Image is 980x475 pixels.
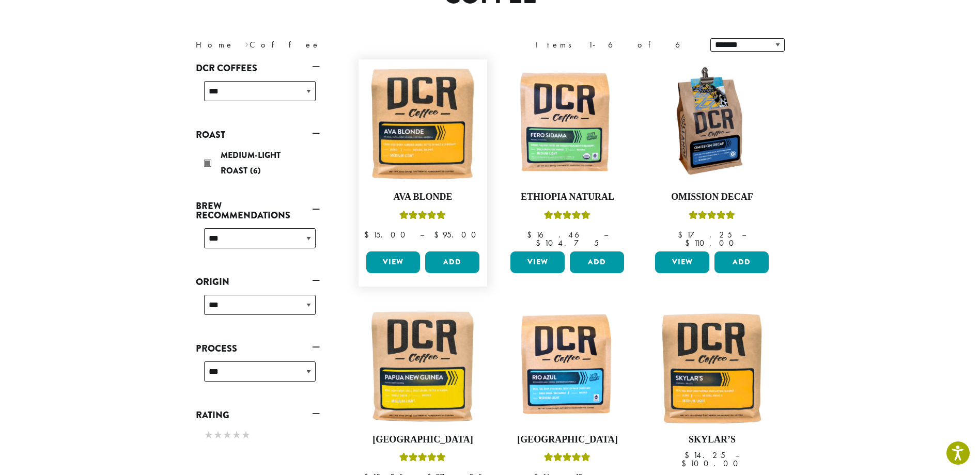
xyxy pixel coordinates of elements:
span: Medium-Light Roast [221,149,281,177]
bdi: 17.25 [678,229,732,240]
div: Roast [196,144,320,185]
div: Items 1-6 of 6 [536,39,695,51]
h4: [GEOGRAPHIC_DATA] [364,434,483,446]
div: Brew Recommendations [196,224,320,261]
div: Origin [196,291,320,327]
span: $ [685,450,693,461]
h4: Skylar’s [652,434,771,446]
a: View [366,251,421,273]
div: Process [196,357,320,394]
a: Process [196,340,320,357]
img: Papua-New-Guinea-12oz-300x300.jpg [363,307,482,426]
img: DCR-Fero-Sidama-Coffee-Bag-2019-300x300.png [508,65,627,183]
span: $ [527,229,536,240]
img: Ava-Blonde-12oz-1-300x300.jpg [363,65,482,183]
div: Rating [196,424,320,448]
a: Home [196,39,234,50]
a: Ava BlondeRated 5.00 out of 5 [364,65,483,247]
span: ★ [241,427,251,442]
div: Rated 5.00 out of 5 [544,451,590,467]
span: – [420,229,424,240]
span: ★ [213,427,223,442]
span: – [735,450,739,461]
img: DCRCoffee_DL_Bag_Omission_2019-300x300.jpg [652,65,771,183]
bdi: 16.46 [527,229,594,240]
h4: Ava Blonde [364,192,483,203]
nav: Breadcrumb [196,39,475,51]
span: $ [434,229,443,240]
h4: Ethiopia Natural [508,192,627,203]
span: ★ [232,427,241,442]
span: $ [678,229,687,240]
h4: [GEOGRAPHIC_DATA] [508,434,627,446]
div: DCR Coffees [196,77,320,114]
span: $ [681,458,690,469]
a: Origin [196,273,320,291]
span: – [742,229,746,240]
bdi: 110.00 [685,237,739,248]
bdi: 14.25 [685,450,725,461]
span: – [604,229,608,240]
span: (6) [250,165,261,177]
div: Rated 5.00 out of 5 [399,451,446,467]
span: › [245,35,248,51]
a: View [510,251,565,273]
div: Rated 5.00 out of 5 [544,209,590,225]
bdi: 15.00 [364,229,410,240]
span: $ [685,237,694,248]
bdi: 95.00 [434,229,481,240]
h4: Omission Decaf [652,192,771,203]
span: ★ [204,427,213,442]
a: Brew Recommendations [196,197,320,224]
span: $ [364,229,373,240]
a: Roast [196,126,320,144]
a: Omission DecafRated 4.33 out of 5 [652,65,771,247]
span: ★ [223,427,232,442]
bdi: 104.75 [536,237,599,248]
div: Rated 4.33 out of 5 [689,209,735,225]
span: $ [536,237,545,248]
button: Add [714,251,769,273]
img: DCR-Rio-Azul-Coffee-Bag-300x300.png [508,307,627,426]
div: Rated 5.00 out of 5 [399,209,446,225]
button: Add [570,251,624,273]
a: DCR Coffees [196,59,320,77]
a: View [655,251,709,273]
button: Add [425,251,479,273]
a: Ethiopia NaturalRated 5.00 out of 5 [508,65,627,247]
a: Rating [196,406,320,424]
img: Skylars-12oz-300x300.jpg [652,307,771,426]
bdi: 100.00 [681,458,743,469]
